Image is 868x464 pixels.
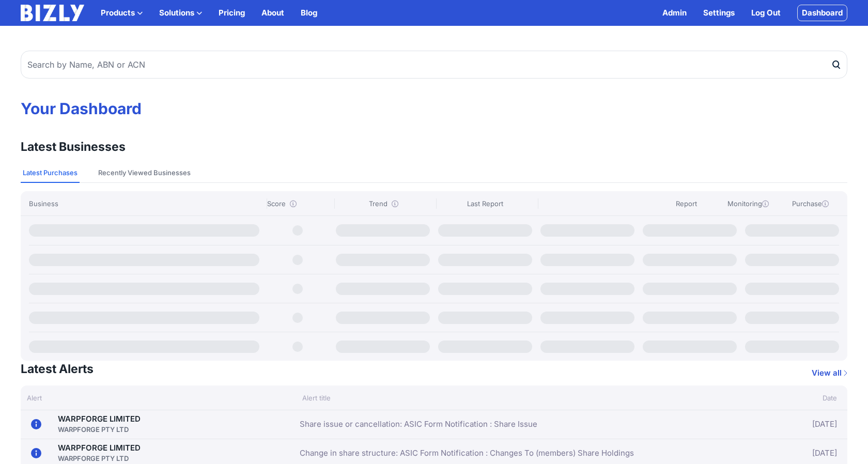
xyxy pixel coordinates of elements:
div: Last Report [436,198,534,209]
button: Recently Viewed Businesses [96,163,193,183]
div: [DATE] [703,414,837,435]
div: Date [709,393,847,403]
button: Latest Purchases [21,163,80,183]
button: Solutions [159,7,202,19]
a: Change in share structure: ASIC Form Notification : Changes To (members) Share Holdings [300,447,634,459]
div: Report [657,198,715,209]
nav: Tabs [21,163,847,183]
div: Score [267,198,330,209]
a: Share issue or cancellation: ASIC Form Notification : Share Issue [300,418,537,430]
a: View all [812,367,847,379]
input: Search by Name, ABN or ACN [21,51,847,79]
h1: Your Dashboard [21,99,847,118]
div: [DATE] [703,443,837,463]
a: Log Out [751,7,781,19]
h3: Latest Alerts [21,361,94,377]
div: Business [29,198,262,209]
div: WARPFORGE PTY LTD [58,453,141,463]
div: Alert title [296,393,709,403]
h3: Latest Businesses [21,138,126,155]
a: About [261,7,284,19]
a: WARPFORGE LIMITEDWARPFORGE PTY LTD [58,443,141,463]
a: Settings [703,7,735,19]
a: Blog [301,7,317,19]
div: WARPFORGE PTY LTD [58,424,141,435]
a: Pricing [219,7,245,19]
div: Alert [21,393,296,403]
div: Monitoring [719,198,777,209]
a: Admin [662,7,687,19]
a: WARPFORGE LIMITEDWARPFORGE PTY LTD [58,414,141,435]
div: Purchase [781,198,839,209]
a: Dashboard [797,5,847,21]
div: Trend [334,198,432,209]
button: Products [101,7,143,19]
